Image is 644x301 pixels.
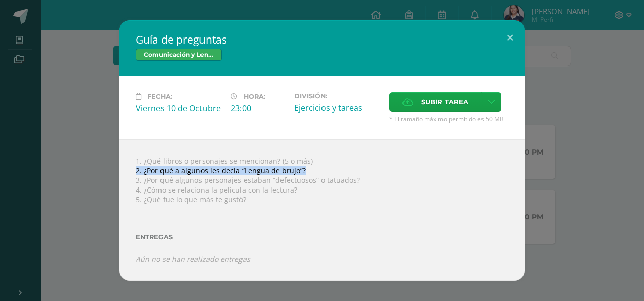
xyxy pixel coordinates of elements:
[136,49,222,61] span: Comunicación y Lenguaje, Idioma Español
[147,93,172,100] span: Fecha:
[136,32,508,47] h2: Guía de preguntas
[421,93,468,111] span: Subir tarea
[119,139,525,280] div: 1. ¿Qué libros o personajes se mencionan? (5 o más) 2. ¿Por qué a algunos les decía “Lengua de br...
[294,102,381,114] div: Ejercicios y tareas
[136,233,508,241] label: Entregas
[136,103,223,114] div: Viernes 10 de Octubre
[244,93,265,100] span: Hora:
[294,92,381,100] label: División:
[389,115,508,123] span: * El tamaño máximo permitido es 50 MB
[496,20,525,55] button: Close (Esc)
[231,103,286,114] div: 23:00
[136,254,250,264] i: Aún no se han realizado entregas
